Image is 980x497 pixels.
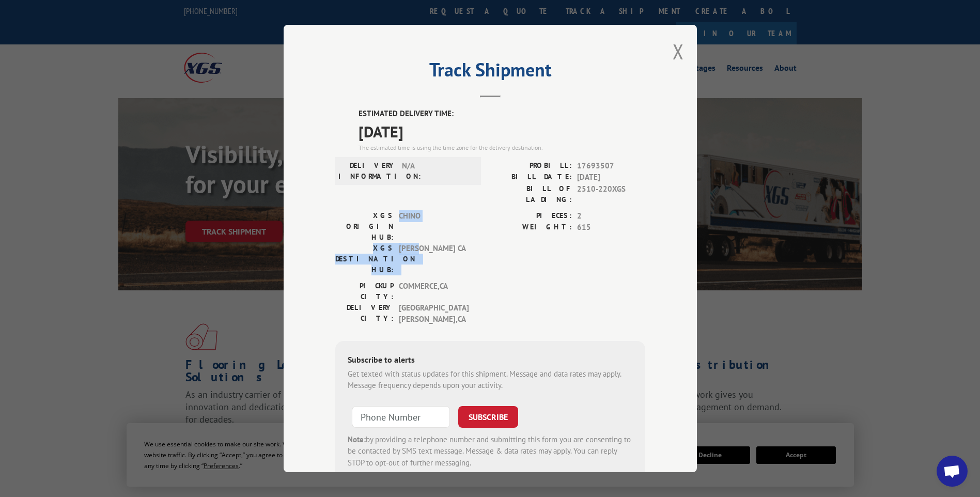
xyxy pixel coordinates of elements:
label: XGS DESTINATION HUB: [335,243,394,275]
label: PROBILL: [490,160,572,172]
span: N/A [402,160,472,182]
span: [DATE] [359,120,645,143]
label: WEIGHT: [490,222,572,234]
strong: Note: [348,434,366,444]
label: PICKUP CITY: [335,281,394,302]
span: 17693507 [577,160,645,172]
div: by providing a telephone number and submitting this form you are consenting to be contacted by SM... [348,434,633,469]
label: DELIVERY INFORMATION: [338,160,397,182]
button: SUBSCRIBE [458,406,518,428]
label: BILL DATE: [490,172,572,183]
span: COMMERCE , CA [399,281,469,302]
span: [DATE] [577,172,645,183]
label: PIECES: [490,210,572,222]
label: XGS ORIGIN HUB: [335,210,394,243]
label: ESTIMATED DELIVERY TIME: [359,108,645,120]
div: Get texted with status updates for this shipment. Message and data rates may apply. Message frequ... [348,368,633,392]
span: CHINO [399,210,469,243]
span: 2510-220XGS [577,183,645,205]
span: [GEOGRAPHIC_DATA][PERSON_NAME] , CA [399,302,469,325]
div: Subscribe to alerts [348,353,633,368]
label: BILL OF LADING: [490,183,572,205]
input: Phone Number [352,406,450,428]
span: 615 [577,222,645,234]
button: Close modal [673,38,684,65]
div: The estimated time is using the time zone for the delivery destination. [359,143,645,152]
h2: Track Shipment [335,63,645,82]
span: 2 [577,210,645,222]
div: Open chat [937,456,968,487]
label: DELIVERY CITY: [335,302,394,325]
span: [PERSON_NAME] CA [399,243,469,275]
